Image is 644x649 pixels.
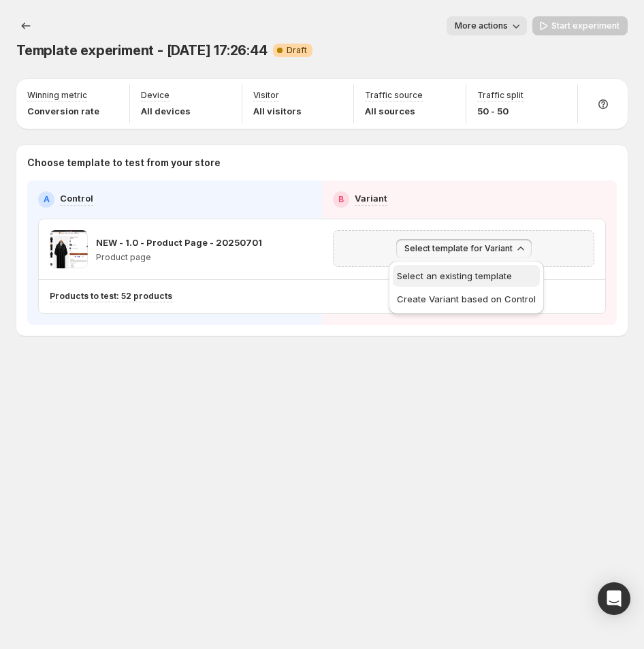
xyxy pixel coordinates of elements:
[96,236,262,249] p: NEW - 1.0 - Product Page - 20250701
[477,90,524,101] p: Traffic split
[287,45,307,56] span: Draft
[27,156,617,170] p: Choose template to test from your store
[393,288,540,310] button: Create Variant based on Control
[393,265,540,287] button: Select an existing template
[365,90,423,101] p: Traffic source
[447,16,527,35] button: More actions
[598,582,630,615] div: Open Intercom Messenger
[16,16,35,35] button: Experiments
[16,42,268,59] span: Template experiment - [DATE] 17:26:44
[404,243,513,254] span: Select template for Variant
[477,104,524,118] p: 50 - 50
[397,294,536,304] span: Create Variant based on Control
[355,191,387,205] p: Variant
[397,270,512,281] span: Select an existing template
[27,90,87,101] p: Winning metric
[44,194,50,205] h2: A
[365,104,423,118] p: All sources
[455,20,508,31] span: More actions
[27,104,99,118] p: Conversion rate
[60,191,93,205] p: Control
[253,104,302,118] p: All visitors
[396,239,532,258] button: Select template for Variant
[50,291,172,302] p: Products to test: 52 products
[141,90,170,101] p: Device
[96,252,262,263] p: Product page
[141,104,191,118] p: All devices
[50,230,88,268] img: NEW - 1.0 - Product Page - 20250701
[253,90,279,101] p: Visitor
[338,194,344,205] h2: B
